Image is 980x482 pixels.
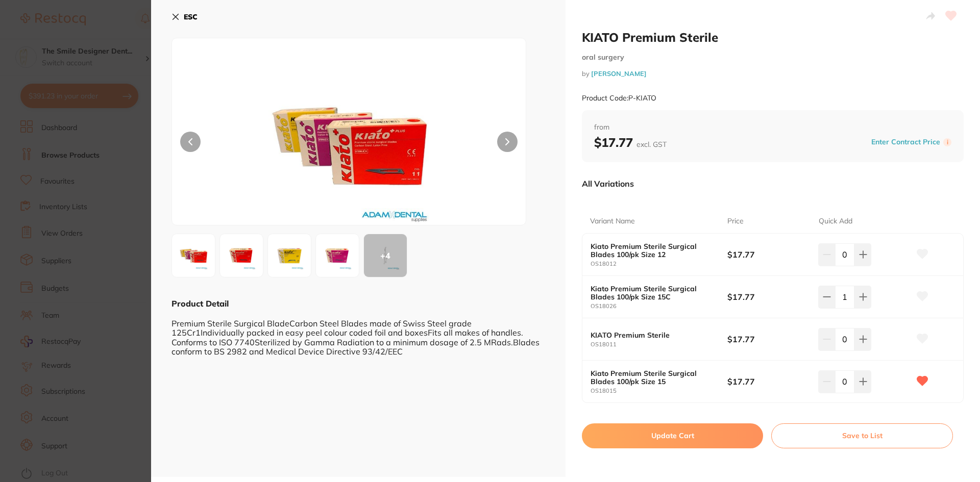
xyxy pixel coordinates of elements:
[582,94,656,103] small: Product Code: P-KIATO
[591,369,714,386] b: Kiato Premium Sterile Surgical Blades 100/pk Size 15
[727,376,810,387] b: $17.77
[727,334,810,345] b: $17.77
[582,53,964,62] small: oral surgery
[590,216,635,226] p: Variant Name
[591,341,727,348] small: OS18011
[727,291,810,302] b: $17.77
[364,234,407,277] div: + 4
[171,309,545,356] div: Premium Sterile Surgical BladeCarbon Steel Blades made of Swiss Steel grade 125Cr1Individually pa...
[727,249,810,260] b: $17.77
[223,237,260,274] img: MTEuanBn
[582,179,634,189] p: All Variations
[171,298,229,309] b: Product Detail
[363,234,407,277] button: +4
[582,70,964,78] small: by
[819,216,852,226] p: Quick Add
[582,423,763,448] button: Update Cart
[943,138,951,146] label: i
[175,237,212,274] img: dG8uanBn
[636,140,667,149] span: excl. GST
[319,237,356,274] img: MTUuanBn
[271,237,308,274] img: MTIuanBn
[171,8,198,26] button: ESC
[594,135,667,150] b: $17.77
[868,137,943,147] button: Enter Contract Price
[591,261,727,267] small: OS18012
[582,30,964,45] h2: KIATO Premium Sterile
[591,303,727,310] small: OS18026
[771,423,953,448] button: Save to List
[591,285,714,301] b: Kiato Premium Sterile Surgical Blades 100/pk Size 15C
[243,64,455,225] img: dG8uanBn
[184,12,198,21] b: ESC
[591,331,714,339] b: KIATO Premium Sterile
[594,122,951,133] span: from
[727,216,744,226] p: Price
[591,242,714,259] b: Kiato Premium Sterile Surgical Blades 100/pk Size 12
[591,69,647,78] a: [PERSON_NAME]
[591,388,727,394] small: OS18015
